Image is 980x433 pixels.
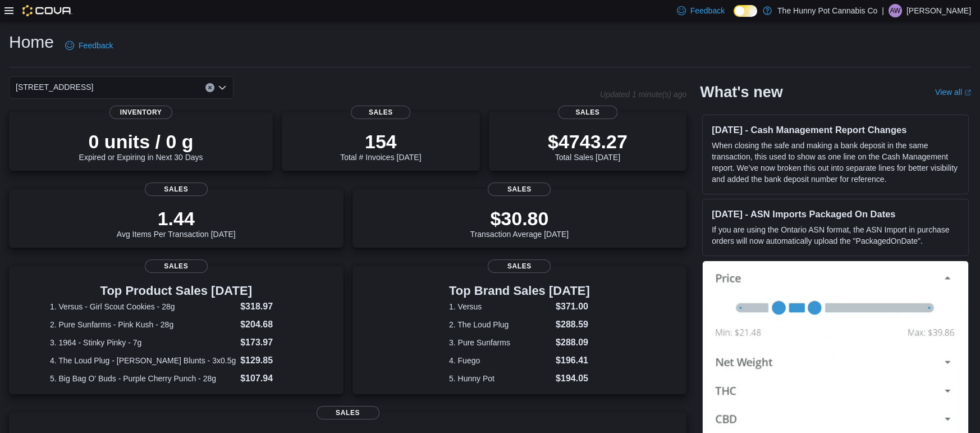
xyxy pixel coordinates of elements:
[50,355,236,366] dt: 4. The Loud Plug - [PERSON_NAME] Blunts - 3x0.5g
[240,318,302,331] dd: $204.68
[712,140,959,185] p: When closing the safe and making a bank deposit in the same transaction, this used to show as one...
[351,106,410,119] span: Sales
[79,130,203,153] p: 0 units / 0 g
[117,207,236,239] div: Avg Items Per Transaction [DATE]
[600,90,686,99] p: Updated 1 minute(s) ago
[218,83,227,92] button: Open list of options
[690,5,725,16] span: Feedback
[712,208,959,220] h3: [DATE] - ASN Imports Packaged On Dates
[556,354,590,367] dd: $196.41
[145,259,208,273] span: Sales
[50,284,303,298] h3: Top Product Sales [DATE]
[79,130,203,162] div: Expired or Expiring in Next 30 Days
[548,130,628,153] p: $4743.27
[712,224,959,247] p: If you are using the Ontario ASN format, the ASN Import in purchase orders will now automatically...
[558,106,617,119] span: Sales
[317,406,379,420] span: Sales
[777,4,877,17] p: The Hunny Pot Cannabis Co
[556,300,590,313] dd: $371.00
[16,80,93,94] span: [STREET_ADDRESS]
[449,284,590,298] h3: Top Brand Sales [DATE]
[449,373,551,384] dt: 5. Hunny Pot
[449,337,551,348] dt: 3. Pure Sunfarms
[50,373,236,384] dt: 5. Big Bag O' Buds - Purple Cherry Punch - 28g
[50,301,236,312] dt: 1. Versus - Girl Scout Cookies - 28g
[240,372,302,385] dd: $107.94
[470,207,569,239] div: Transaction Average [DATE]
[61,34,117,57] a: Feedback
[340,130,421,153] p: 154
[449,319,551,330] dt: 2. The Loud Plug
[109,106,172,119] span: Inventory
[712,124,959,135] h3: [DATE] - Cash Management Report Changes
[449,355,551,366] dt: 4. Fuego
[890,4,900,17] span: AW
[488,259,551,273] span: Sales
[548,130,628,162] div: Total Sales [DATE]
[240,300,302,313] dd: $318.97
[340,130,421,162] div: Total # Invoices [DATE]
[488,183,551,196] span: Sales
[22,5,72,16] img: Cova
[700,83,782,101] h2: What's new
[50,319,236,330] dt: 2. Pure Sunfarms - Pink Kush - 28g
[145,183,208,196] span: Sales
[889,4,902,17] div: Aidan Wrather
[240,336,302,349] dd: $173.97
[50,337,236,348] dt: 3. 1964 - Stinky Pinky - 7g
[9,31,54,53] h1: Home
[882,4,884,17] p: |
[935,88,971,97] a: View allExternal link
[79,40,113,51] span: Feedback
[556,372,590,385] dd: $194.05
[205,83,214,92] button: Clear input
[906,4,971,17] p: [PERSON_NAME]
[964,89,971,96] svg: External link
[734,5,757,17] input: Dark Mode
[556,336,590,349] dd: $288.09
[470,207,569,230] p: $30.80
[240,354,302,367] dd: $129.85
[449,301,551,312] dt: 1. Versus
[556,318,590,331] dd: $288.59
[117,207,236,230] p: 1.44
